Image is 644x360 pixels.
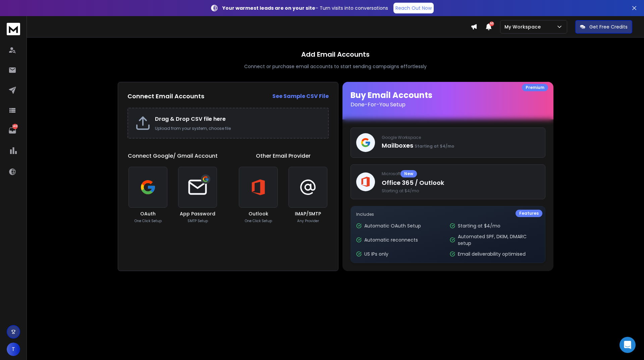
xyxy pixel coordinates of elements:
[295,210,321,217] h3: IMAP/SMTP
[256,152,311,160] h1: Other Email Provider
[364,237,418,243] p: Automatic reconnects
[382,135,540,140] p: Google Workspace
[351,101,545,109] p: Done-For-You Setup
[244,63,427,70] p: Connect or purchase email accounts to start sending campaigns effortlessly
[415,143,454,149] span: Starting at $4/mo
[364,251,388,257] p: US IPs only
[245,218,272,223] p: One Click Setup
[297,218,319,223] p: Any Provider
[382,178,540,188] p: Office 365 / Outlook
[155,115,321,123] h2: Drag & Drop CSV file here
[382,188,540,194] span: Starting at $4/mo
[249,210,268,217] h3: Outlook
[575,20,632,34] button: Get Free Credits
[7,23,20,35] img: logo
[272,92,329,100] strong: See Sample CSV File
[458,222,500,229] p: Starting at $4/mo
[7,343,20,356] button: T
[458,233,539,247] p: Automated SPF, DKIM, DMARC setup
[135,218,162,223] p: One Click Setup
[382,141,540,150] p: Mailboxes
[140,210,156,217] h3: OAuth
[187,218,208,223] p: SMTP Setup
[589,23,628,30] p: Get Free Credits
[180,210,215,217] h3: App Password
[458,251,526,257] p: Email deliverability optimised
[489,21,494,26] span: 50
[364,222,421,229] p: Automatic OAuth Setup
[395,5,432,11] p: Reach Out Now
[6,124,19,137] a: 1461
[351,90,545,109] h1: Buy Email Accounts
[382,170,540,177] p: Microsoft
[222,5,388,11] p: – Turn visits into conversations
[516,210,542,217] div: Features
[356,212,540,217] p: Includes
[400,170,417,177] div: New
[393,3,434,13] a: Reach Out Now
[222,5,315,11] strong: Your warmest leads are on your site
[522,84,548,91] div: Premium
[155,126,321,131] p: Upload from your system, choose file
[128,152,218,160] h1: Connect Google/ Gmail Account
[504,23,543,30] p: My Workspace
[127,92,204,101] h2: Connect Email Accounts
[301,50,370,59] h1: Add Email Accounts
[12,124,18,129] p: 1461
[272,92,329,100] a: See Sample CSV File
[620,337,636,353] div: Open Intercom Messenger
